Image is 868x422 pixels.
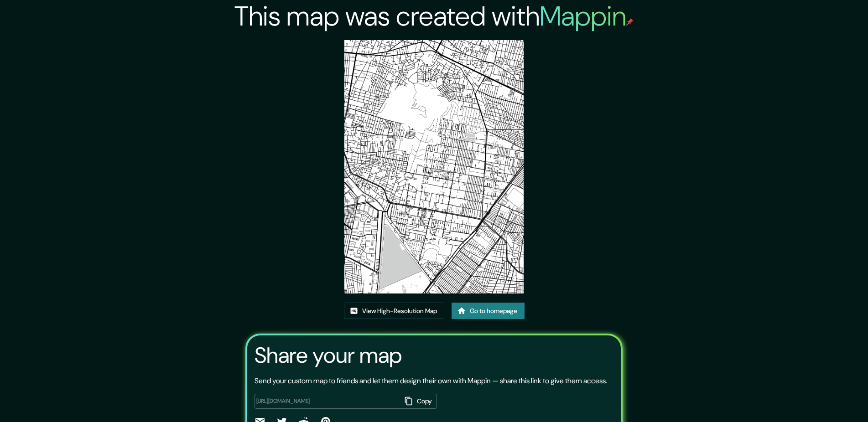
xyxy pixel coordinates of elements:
[626,18,634,26] img: mappin-pin
[344,40,524,293] img: created-map
[344,303,444,319] a: View High-Resolution Map
[401,394,437,409] button: Copy
[787,386,858,412] iframe: Help widget launcher
[255,343,402,368] h3: Share your map
[255,376,607,386] p: Send your custom map to friends and let them design their own with Mappin — share this link to gi...
[452,303,525,319] a: Go to homepage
